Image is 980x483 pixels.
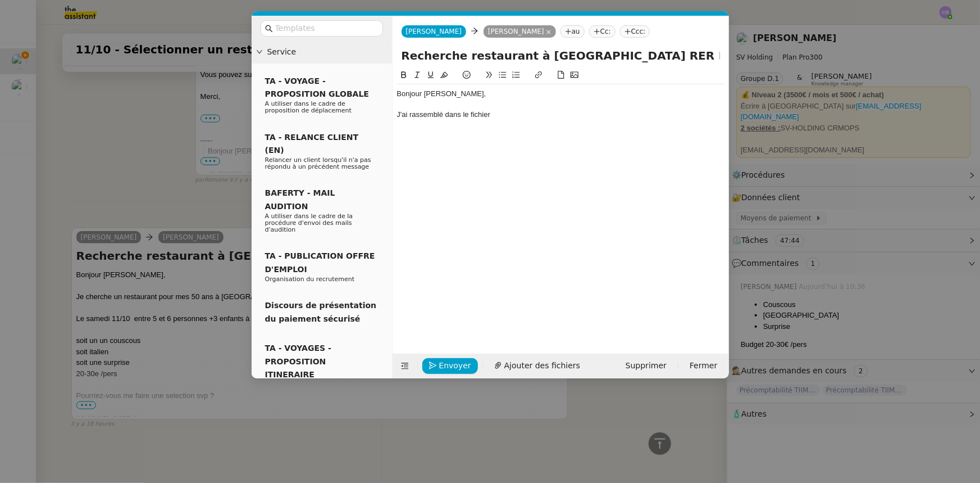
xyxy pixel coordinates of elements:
input: Subject [402,47,720,64]
nz-tag: [PERSON_NAME] [484,25,556,38]
span: TA - RELANCE CLIENT (EN) [265,133,359,155]
span: TA - VOYAGE - PROPOSITION GLOBALE [265,76,369,98]
span: [PERSON_NAME] [406,28,462,35]
span: TA - PUBLICATION OFFRE D'EMPLOI [265,251,375,273]
span: Ajouter des fichiers [504,359,580,372]
span: A utiliser dans le cadre de proposition de déplacement [265,100,352,114]
div: Bonjour [PERSON_NAME], [397,89,724,99]
span: Supprimer [626,359,667,372]
button: Envoyer [422,358,478,374]
span: A utiliser dans le cadre de la procédure d'envoi des mails d'audition [265,213,353,233]
div: Service [252,41,392,63]
nz-tag: Ccc: [620,25,650,38]
button: Ajouter des fichiers [487,358,587,374]
span: Organisation du recrutement [265,276,355,283]
span: Service [267,46,388,58]
span: Fermer [690,359,717,372]
span: BAFERTY - MAIL AUDITION [265,188,335,210]
span: TA - VOYAGES - PROPOSITION ITINERAIRE [265,344,331,379]
button: Supprimer [619,358,673,374]
button: Fermer [683,358,724,374]
span: Envoyer [439,359,471,372]
div: J'ai rassemblé dans le fichier [397,110,724,120]
span: Discours de présentation du paiement sécurisé [265,301,377,323]
input: Templates [275,22,376,35]
span: Relancer un client lorsqu'il n'a pas répondu à un précédent message [265,156,371,170]
nz-tag: Cc: [589,25,616,38]
nz-tag: au [560,25,585,38]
